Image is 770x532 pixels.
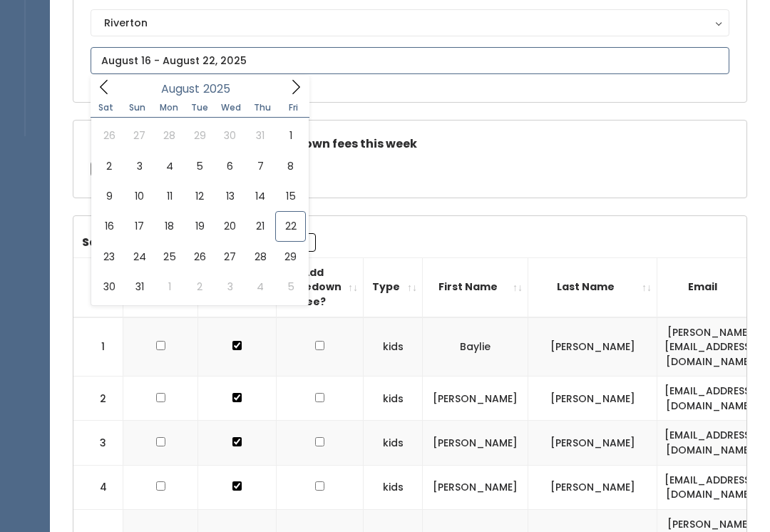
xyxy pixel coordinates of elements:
td: kids [364,465,423,509]
span: August 28, 2025 [245,242,275,272]
span: August 15, 2025 [275,181,305,211]
td: 2 [73,377,123,421]
span: August 9, 2025 [94,181,124,211]
th: Email: activate to sort column ascending [657,257,763,317]
span: August 23, 2025 [94,242,124,272]
span: July 28, 2025 [155,121,185,150]
td: [EMAIL_ADDRESS][DOMAIN_NAME] [657,465,763,509]
span: August 8, 2025 [275,151,305,181]
span: August [161,83,200,95]
td: kids [364,421,423,465]
td: Baylie [423,317,528,377]
span: August 19, 2025 [185,211,215,241]
h5: Check this box if there are no takedown fees this week [91,138,729,150]
span: September 2, 2025 [185,272,215,302]
span: September 1, 2025 [155,272,185,302]
td: [EMAIL_ADDRESS][DOMAIN_NAME] [657,421,763,465]
td: [PERSON_NAME] [423,421,528,465]
td: [PERSON_NAME] [528,317,657,377]
th: Last Name: activate to sort column ascending [528,257,657,317]
td: [PERSON_NAME] [528,465,657,509]
span: August 17, 2025 [124,211,154,241]
td: [PERSON_NAME][EMAIL_ADDRESS][DOMAIN_NAME] [657,317,763,377]
span: August 13, 2025 [215,181,245,211]
th: Add Takedown Fee?: activate to sort column ascending [277,257,364,317]
span: August 12, 2025 [185,181,215,211]
span: Sat [91,103,122,112]
span: August 4, 2025 [155,151,185,181]
span: August 3, 2025 [124,151,154,181]
td: [PERSON_NAME] [423,377,528,421]
th: #: activate to sort column descending [73,257,123,317]
span: September 4, 2025 [245,272,275,302]
td: 4 [73,465,123,509]
span: August 11, 2025 [155,181,185,211]
span: Mon [153,103,185,112]
span: August 10, 2025 [124,181,154,211]
span: July 29, 2025 [185,121,215,150]
td: [PERSON_NAME] [423,465,528,509]
span: September 5, 2025 [275,272,305,302]
span: August 21, 2025 [245,211,275,241]
span: August 18, 2025 [155,211,185,241]
span: September 3, 2025 [215,272,245,302]
span: August 31, 2025 [124,272,154,302]
th: First Name: activate to sort column ascending [423,257,528,317]
span: August 20, 2025 [215,211,245,241]
button: Riverton [91,9,729,36]
td: [EMAIL_ADDRESS][DOMAIN_NAME] [657,377,763,421]
span: August 27, 2025 [215,242,245,272]
td: 3 [73,421,123,465]
label: Search: [82,233,316,252]
span: July 31, 2025 [245,121,275,150]
span: August 24, 2025 [124,242,154,272]
input: August 16 - August 22, 2025 [91,47,729,74]
span: August 25, 2025 [155,242,185,272]
td: kids [364,377,423,421]
td: 1 [73,317,123,377]
span: July 30, 2025 [215,121,245,150]
span: August 6, 2025 [215,151,245,181]
td: [PERSON_NAME] [528,377,657,421]
span: Tue [184,103,215,112]
span: Fri [278,103,309,112]
span: August 7, 2025 [245,151,275,181]
th: Type: activate to sort column ascending [364,257,423,317]
td: kids [364,317,423,377]
span: August 16, 2025 [94,211,124,241]
span: Sun [122,103,153,112]
span: August 26, 2025 [185,242,215,272]
span: August 30, 2025 [94,272,124,302]
input: Year [200,80,242,98]
span: Thu [247,103,278,112]
span: August 14, 2025 [245,181,275,211]
span: Wed [215,103,247,112]
span: August 29, 2025 [275,242,305,272]
span: August 1, 2025 [275,121,305,150]
span: August 22, 2025 [275,211,305,241]
span: August 2, 2025 [94,151,124,181]
span: July 26, 2025 [94,121,124,150]
div: Riverton [104,15,716,31]
span: August 5, 2025 [185,151,215,181]
span: July 27, 2025 [124,121,154,150]
td: [PERSON_NAME] [528,421,657,465]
